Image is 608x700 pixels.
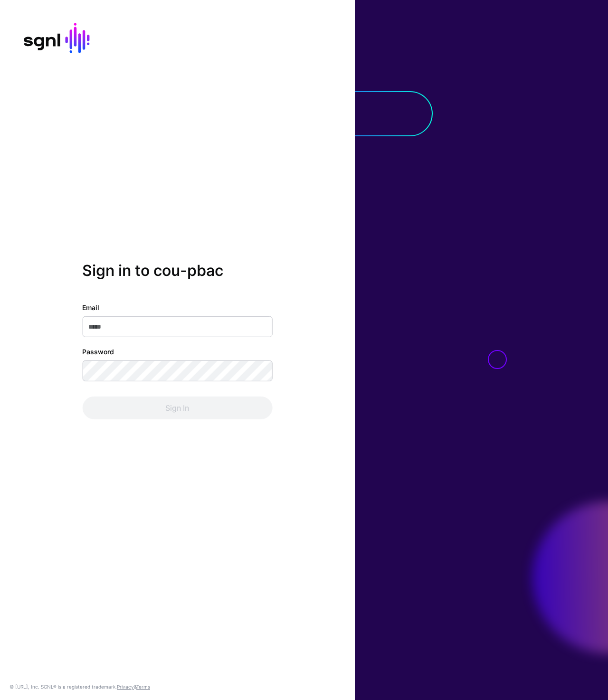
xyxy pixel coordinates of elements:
[82,303,99,312] label: Email
[82,262,272,280] h2: Sign in to cou-pbac
[82,347,114,357] label: Password
[136,684,150,690] a: Terms
[9,683,150,691] div: © [URL], Inc. SGNL® is a registered trademark. &
[117,684,134,690] a: Privacy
